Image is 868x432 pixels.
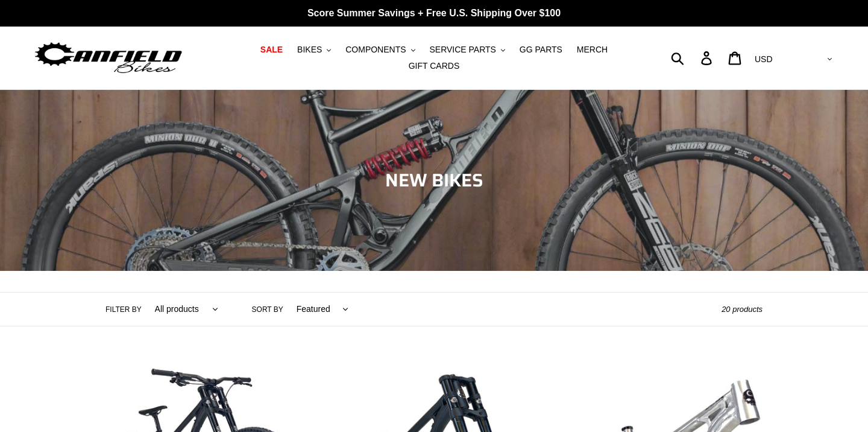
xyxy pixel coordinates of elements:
span: BIKES [297,45,322,55]
span: GG PARTS [520,45,562,55]
button: COMPONENTS [339,42,421,58]
a: MERCH [571,42,614,58]
span: GIFT CARDS [409,61,460,71]
input: Search [678,45,708,71]
label: Filter by [105,304,142,315]
span: COMPONENTS [345,45,406,55]
span: NEW BIKES [385,166,483,194]
span: MERCH [577,45,608,55]
img: Canfield Bikes [33,39,184,77]
button: BIKES [291,42,337,58]
span: SALE [260,45,283,55]
a: SALE [254,42,289,58]
a: GG PARTS [514,42,568,58]
span: SERVICE PARTS [429,45,495,55]
a: GIFT CARDS [403,58,466,74]
label: Sort by [252,304,283,315]
button: SERVICE PARTS [423,42,511,58]
span: 20 products [722,305,763,314]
